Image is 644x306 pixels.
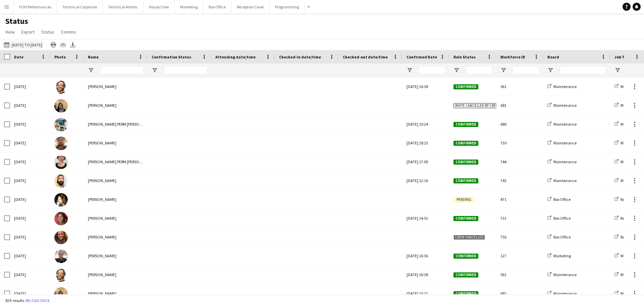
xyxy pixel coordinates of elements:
[553,122,577,127] span: Maintenance
[402,171,449,190] div: [DATE] 12:16
[144,0,175,13] button: House Crew
[500,54,525,59] span: Workforce ID
[54,156,68,169] img: Marie PERM Kearney
[553,216,571,221] span: Box Office
[402,152,449,171] div: [DATE] 17:09
[496,115,543,133] div: 680
[453,103,500,108] span: Invite cancelled by crew
[496,265,543,284] div: 561
[54,212,68,225] img: Solomia Dzhurovska
[54,99,68,113] img: James Reyes-Gomez
[57,0,103,13] button: Technical Corporate
[203,0,231,13] button: Box Office
[88,67,94,73] button: Open Filter Menu
[453,291,478,296] span: Confirmed
[54,268,68,282] img: Jonathan Siddall
[453,235,485,240] span: Crew cancelled
[453,178,478,183] span: Confirmed
[559,66,606,74] input: Board Filter Input
[88,159,155,164] span: [PERSON_NAME] PERM [PERSON_NAME]
[496,152,543,171] div: 744
[152,54,191,59] span: Confirmation Status
[164,66,207,74] input: Confirmation Status Filter Input
[19,28,37,36] a: Export
[21,29,35,35] span: Export
[88,140,116,145] span: [PERSON_NAME]
[614,216,638,221] a: Box Office
[10,96,50,115] div: [DATE]
[41,29,54,35] span: Status
[270,0,305,13] button: Programming
[54,137,68,150] img: Donnacha Mooney
[614,197,638,202] a: Box Office
[553,272,577,277] span: Maintenance
[419,66,445,74] input: Confirmed Date Filter Input
[553,197,571,202] span: Box Office
[621,159,644,164] span: Maintenance
[547,67,553,73] button: Open Filter Menu
[547,272,577,277] a: Maintenance
[453,254,478,259] span: Confirmed
[59,41,67,49] app-action-btn: Crew files as ZIP
[453,67,460,73] button: Open Filter Menu
[10,228,50,246] div: [DATE]
[54,118,68,131] img: Thomas PERM Alston
[547,103,577,108] a: Maintenance
[88,291,116,296] span: [PERSON_NAME]
[496,77,543,96] div: 561
[453,272,478,277] span: Confirmed
[547,253,571,258] a: Marketing
[10,247,50,265] div: [DATE]
[54,287,68,301] img: James Reyes-Gomez
[10,77,50,96] div: [DATE]
[14,54,23,59] span: Date
[54,193,68,207] img: Birgit Ludwig
[54,250,68,263] img: Russell Copeland
[614,67,621,73] button: Open Filter Menu
[553,253,571,258] span: Marketing
[88,84,116,89] span: [PERSON_NAME]
[547,159,577,164] a: Maintenance
[54,80,68,94] img: Jonathan Siddall
[69,41,77,49] app-action-btn: Export XLSX
[496,209,543,227] div: 731
[453,160,478,165] span: Confirmed
[88,178,116,183] span: [PERSON_NAME]
[88,122,155,127] span: [PERSON_NAME] PERM [PERSON_NAME]
[343,54,388,59] span: Checked-out date/time
[3,28,17,36] a: View
[614,84,644,89] a: Maintenance
[453,197,474,202] span: Pending
[215,54,256,59] span: Attending date/time
[103,0,144,13] button: Technical Artistic
[10,190,50,209] div: [DATE]
[54,174,68,188] img: Justin Gartry
[553,140,577,145] span: Maintenance
[10,171,50,190] div: [DATE]
[496,134,543,152] div: 730
[496,284,543,303] div: 681
[58,28,79,36] a: Comms
[621,197,638,202] span: Box Office
[407,54,437,59] span: Confirmed Date
[547,122,577,127] a: Maintenance
[553,84,577,89] span: Maintenance
[547,178,577,183] a: Maintenance
[88,272,116,277] span: [PERSON_NAME]
[407,67,413,73] button: Open Filter Menu
[88,197,116,202] span: [PERSON_NAME]
[466,66,492,74] input: Role Status Filter Input
[621,291,644,296] span: Maintenance
[547,291,577,296] a: Maintenance
[614,291,644,296] a: Maintenance
[547,216,571,221] a: Box Office
[614,54,632,59] span: Job Title
[88,54,99,59] span: Name
[614,159,644,164] a: Maintenance
[453,216,478,221] span: Confirmed
[614,140,644,145] a: Maintenance
[88,234,116,239] span: [PERSON_NAME]
[10,284,50,303] div: [DATE]
[614,122,644,127] a: Maintenance
[553,159,577,164] span: Maintenance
